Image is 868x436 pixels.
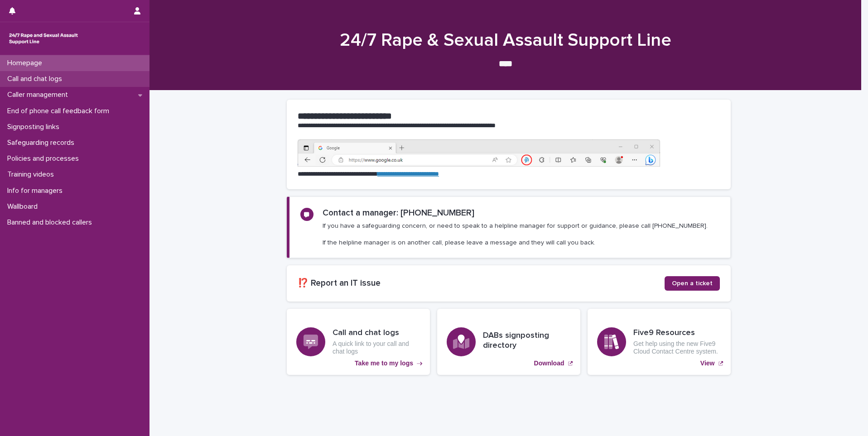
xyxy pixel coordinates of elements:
[4,170,61,179] p: Training videos
[700,359,715,367] p: View
[4,75,69,83] p: Call and chat logs
[672,280,713,287] span: Open a ticket
[298,139,660,167] img: https%3A%2F%2Fcdn.document360.io%2F0deca9d6-0dac-4e56-9e8f-8d9979bfce0e%2FImages%2FDocumentation%...
[4,202,45,211] p: Wallboard
[4,139,82,147] p: Safeguarding records
[4,218,99,227] p: Banned and blocked callers
[7,29,80,48] img: rhQMoQhaT3yELyF149Cw
[633,328,721,338] h3: Five9 Resources
[4,123,67,131] p: Signposting links
[588,309,731,375] a: View
[4,59,49,67] p: Homepage
[333,328,420,338] h3: Call and chat logs
[323,222,708,247] p: If you have a safeguarding concern, or need to speak to a helpline manager for support or guidanc...
[4,154,86,163] p: Policies and processes
[355,359,413,367] p: Take me to my logs
[323,208,474,218] h2: Contact a manager: [PHONE_NUMBER]
[287,309,430,375] a: Take me to my logs
[665,276,720,291] a: Open a ticket
[284,29,728,51] h1: 24/7 Rape & Sexual Assault Support Line
[534,359,564,367] p: Download
[333,340,420,355] p: A quick link to your call and chat logs
[298,278,665,288] h2: ⁉️ Report an IT issue
[483,331,571,350] h3: DABs signposting directory
[4,91,75,99] p: Caller management
[633,340,721,355] p: Get help using the new Five9 Cloud Contact Centre system.
[4,107,116,115] p: End of phone call feedback form
[4,187,70,195] p: Info for managers
[437,309,580,375] a: Download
